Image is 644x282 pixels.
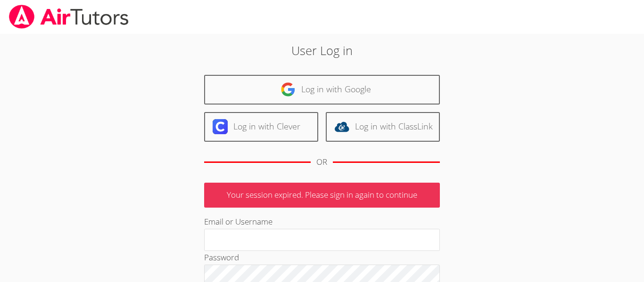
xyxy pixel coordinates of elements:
h2: User Log in [148,41,496,59]
img: airtutors_banner-c4298cdbf04f3fff15de1276eac7730deb9818008684d7c2e4769d2f7ddbe033.png [8,5,130,29]
img: classlink-logo-d6bb404cc1216ec64c9a2012d9dc4662098be43eaf13dc465df04b49fa7ab582.svg [334,119,349,134]
p: Your session expired. Please sign in again to continue [204,183,440,208]
a: Log in with ClassLink [326,112,440,142]
label: Email or Username [204,216,272,227]
a: Log in with Clever [204,112,318,142]
label: Password [204,252,239,263]
a: Log in with Google [204,75,440,105]
img: clever-logo-6eab21bc6e7a338710f1a6ff85c0baf02591cd810cc4098c63d3a4b26e2feb20.svg [213,119,228,134]
img: google-logo-50288ca7cdecda66e5e0955fdab243c47b7ad437acaf1139b6f446037453330a.svg [281,82,296,97]
div: OR [316,155,327,169]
